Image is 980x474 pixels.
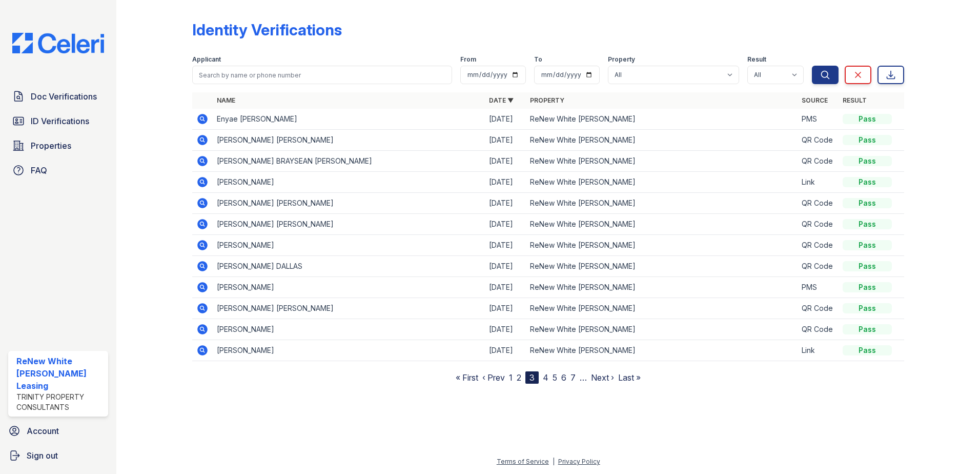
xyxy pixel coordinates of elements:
a: 7 [570,372,576,383]
td: [PERSON_NAME] [PERSON_NAME] [213,130,485,151]
td: ReNew White [PERSON_NAME] [526,130,798,151]
td: ReNew White [PERSON_NAME] [526,214,798,235]
a: Terms of Service [497,458,549,465]
div: Pass [843,240,892,250]
td: [PERSON_NAME] [213,319,485,340]
div: Pass [843,156,892,166]
td: [DATE] [485,130,526,151]
td: ReNew White [PERSON_NAME] [526,340,798,361]
div: Pass [843,198,892,208]
div: 3 [525,371,539,384]
td: [PERSON_NAME] [213,340,485,361]
span: Doc Verifications [31,90,97,103]
td: QR Code [798,130,839,151]
a: Sign out [4,445,112,466]
div: Pass [843,135,892,145]
a: 4 [543,372,548,383]
td: [DATE] [485,193,526,214]
td: ReNew White [PERSON_NAME] [526,235,798,256]
td: [PERSON_NAME] [213,235,485,256]
td: [DATE] [485,298,526,319]
a: FAQ [8,160,108,181]
td: [PERSON_NAME] [PERSON_NAME] [213,298,485,319]
span: Properties [31,140,71,152]
td: [DATE] [485,151,526,172]
a: Next › [591,372,614,383]
div: Pass [843,282,892,292]
a: Result [843,96,867,104]
span: Sign out [27,449,58,462]
td: QR Code [798,256,839,277]
div: Pass [843,324,892,334]
td: ReNew White [PERSON_NAME] [526,256,798,277]
div: Identity Verifications [192,21,342,39]
a: Account [4,421,112,441]
td: ReNew White [PERSON_NAME] [526,319,798,340]
div: ReNew White [PERSON_NAME] Leasing [16,355,104,392]
td: Enyae [PERSON_NAME] [213,109,485,130]
a: 6 [561,372,566,383]
div: | [553,458,555,465]
div: Pass [843,177,892,187]
label: From [460,55,476,64]
a: 1 [509,372,513,383]
td: [DATE] [485,319,526,340]
td: QR Code [798,298,839,319]
label: To [534,55,542,64]
td: PMS [798,277,839,298]
td: QR Code [798,235,839,256]
td: Link [798,172,839,193]
a: Privacy Policy [558,458,600,465]
span: Account [27,425,59,437]
a: Properties [8,135,108,156]
a: ID Verifications [8,111,108,131]
td: Link [798,340,839,361]
label: Property [608,55,635,64]
div: Pass [843,303,892,313]
td: ReNew White [PERSON_NAME] [526,193,798,214]
a: Date ▼ [489,96,514,104]
div: Trinity Property Consultants [16,392,104,412]
img: CE_Logo_Blue-a8612792a0a2168367f1c8372b55b34899dd931a85d93a1a3d3e32e68fde9ad4.png [4,33,112,53]
a: Source [802,96,828,104]
td: [PERSON_NAME] BRAYSEAN [PERSON_NAME] [213,151,485,172]
a: Doc Verifications [8,86,108,107]
td: [DATE] [485,214,526,235]
td: [DATE] [485,340,526,361]
label: Result [747,55,766,64]
td: [PERSON_NAME] DALLAS [213,256,485,277]
td: ReNew White [PERSON_NAME] [526,172,798,193]
td: [PERSON_NAME] [213,277,485,298]
span: FAQ [31,164,47,176]
td: ReNew White [PERSON_NAME] [526,277,798,298]
td: [DATE] [485,109,526,130]
td: [PERSON_NAME] [PERSON_NAME] [213,214,485,235]
label: Applicant [192,55,221,64]
td: [DATE] [485,256,526,277]
span: ID Verifications [31,115,89,127]
span: … [580,371,587,384]
td: ReNew White [PERSON_NAME] [526,109,798,130]
td: QR Code [798,193,839,214]
td: PMS [798,109,839,130]
a: 5 [553,372,557,383]
td: [PERSON_NAME] [213,172,485,193]
td: [PERSON_NAME] [PERSON_NAME] [213,193,485,214]
a: Last » [618,372,641,383]
td: [DATE] [485,235,526,256]
div: Pass [843,345,892,355]
td: ReNew White [PERSON_NAME] [526,298,798,319]
div: Pass [843,219,892,229]
a: « First [456,372,478,383]
td: QR Code [798,319,839,340]
td: [DATE] [485,277,526,298]
td: [DATE] [485,172,526,193]
a: ‹ Prev [482,372,505,383]
td: ReNew White [PERSON_NAME] [526,151,798,172]
td: QR Code [798,214,839,235]
div: Pass [843,114,892,124]
a: Name [217,96,235,104]
a: 2 [517,372,521,383]
a: Property [530,96,564,104]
